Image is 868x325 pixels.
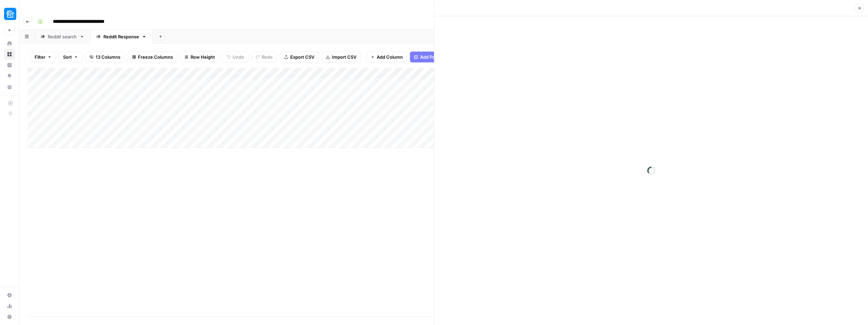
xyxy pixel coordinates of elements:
[332,54,356,60] span: Import CSV
[262,54,273,60] span: Redo
[321,52,361,62] button: Import CSV
[420,54,457,60] span: Add Power Agent
[103,33,139,40] div: Reddit Response
[4,60,15,71] a: Insights
[138,54,173,60] span: Freeze Columns
[290,54,314,60] span: Export CSV
[251,52,277,62] button: Redo
[191,54,215,60] span: Row Height
[280,52,319,62] button: Export CSV
[4,38,15,49] a: Home
[127,52,177,62] button: Freeze Columns
[410,52,461,62] button: Add Power Agent
[35,30,90,43] a: Reddit search
[85,52,125,62] button: 13 Columns
[4,71,15,81] a: Opportunities
[4,81,15,92] a: Your Data
[233,54,244,60] span: Undo
[4,49,15,60] a: Browse
[59,52,82,62] button: Sort
[35,54,45,60] span: Filter
[90,30,152,43] a: Reddit Response
[366,52,407,62] button: Add Column
[48,33,77,40] div: Reddit search
[180,52,219,62] button: Row Height
[4,290,15,301] a: Settings
[96,54,120,60] span: 13 Columns
[30,52,56,62] button: Filter
[4,311,15,322] button: Help + Support
[377,54,403,60] span: Add Column
[63,54,72,60] span: Sort
[4,5,15,22] button: Workspace: Neighbor
[222,52,249,62] button: Undo
[4,8,16,20] img: Neighbor Logo
[4,301,15,311] a: Usage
